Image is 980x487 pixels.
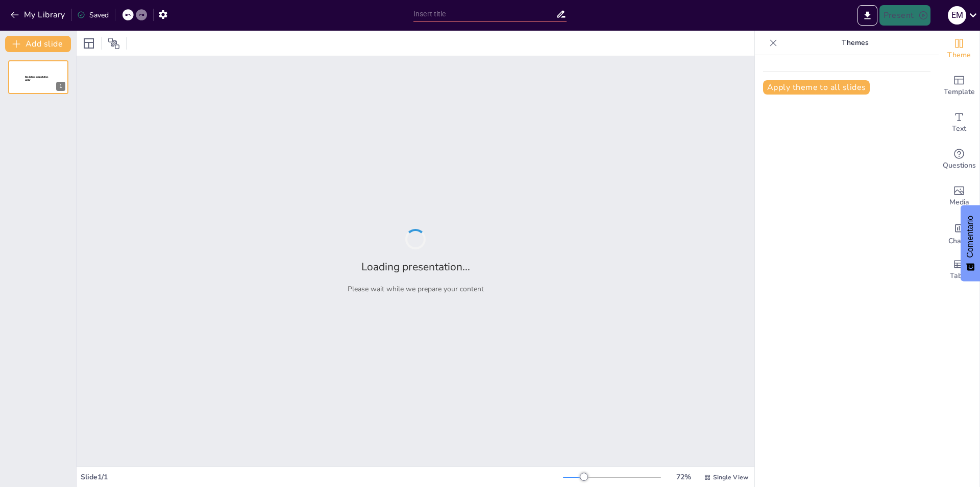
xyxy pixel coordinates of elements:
span: Sendsteps presentation editor [25,76,48,81]
div: Add text boxes [939,104,979,141]
font: Comentario [966,216,974,258]
span: Text [952,123,966,134]
p: Themes [781,31,928,55]
button: My Library [8,7,69,23]
input: Insert title [413,7,556,21]
div: Slide 1 / 1 [81,472,563,482]
button: Present [879,5,930,26]
span: Table [950,270,968,282]
h2: Loading presentation... [361,260,470,274]
div: Add ready made slides [939,67,979,104]
button: E M [948,5,966,26]
span: Theme [947,50,971,61]
div: Saved [77,10,109,20]
p: Please wait while we prepare your content [348,284,484,294]
div: Change the overall theme [939,31,979,67]
span: Media [949,197,969,208]
button: Add slide [5,36,71,52]
span: Template [944,86,975,98]
button: Export to PowerPoint [857,5,877,26]
div: Add a table [939,251,979,288]
div: 72 % [671,472,696,482]
div: Add images, graphics, shapes or video [939,178,979,215]
div: Layout [81,35,97,52]
button: Apply theme to all slides [763,80,870,95]
span: Questions [943,160,976,171]
div: 1 [8,60,68,94]
span: Position [108,37,120,50]
div: E M [948,6,966,25]
div: Add charts and graphs [939,215,979,251]
div: Get real-time input from your audience [939,141,979,178]
div: 1 [56,82,65,91]
button: Comentarios - Mostrar encuesta [961,205,980,282]
span: Charts [948,236,970,247]
span: Single View [713,473,748,481]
